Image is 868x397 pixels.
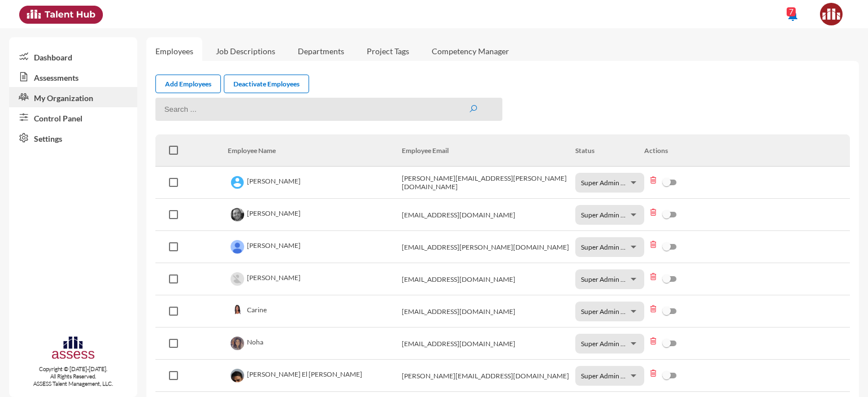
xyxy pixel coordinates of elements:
[402,328,575,360] td: [EMAIL_ADDRESS][DOMAIN_NAME]
[402,134,575,167] th: Employee Email
[358,37,418,65] a: Project Tags
[402,167,575,199] td: [PERSON_NAME][EMAIL_ADDRESS][PERSON_NAME][DOMAIN_NAME]
[289,37,353,65] a: Departments
[207,37,284,65] a: Job Descriptions
[9,46,137,67] a: Dashboard
[423,37,518,65] a: Competency Manager
[228,360,401,392] td: [PERSON_NAME] El [PERSON_NAME]
[402,295,575,328] td: [EMAIL_ADDRESS][DOMAIN_NAME]
[402,360,575,392] td: [PERSON_NAME][EMAIL_ADDRESS][DOMAIN_NAME]
[155,75,221,93] a: Add Employees
[228,263,401,295] td: [PERSON_NAME]
[9,107,137,128] a: Control Panel
[402,199,575,231] td: [EMAIL_ADDRESS][DOMAIN_NAME]
[9,365,137,387] p: Copyright © [DATE]-[DATE]. All Rights Reserved. ASSESS Talent Management, LLC.
[9,67,137,87] a: Assessments
[9,128,137,148] a: Settings
[644,134,850,167] th: Actions
[581,372,635,380] span: Super Admin User
[228,231,401,263] td: [PERSON_NAME]
[786,8,800,22] mat-icon: notifications
[402,263,575,295] td: [EMAIL_ADDRESS][DOMAIN_NAME]
[228,199,401,231] td: [PERSON_NAME]
[581,275,635,283] span: Super Admin User
[9,87,137,107] a: My Organization
[228,328,401,360] td: Noha
[51,335,96,363] img: assesscompany-logo.png
[787,7,796,16] div: 7
[146,37,202,65] a: Employees
[581,178,635,187] span: Super Admin User
[581,307,635,316] span: Super Admin User
[228,295,401,328] td: Carine
[581,243,635,251] span: Super Admin User
[228,167,401,199] td: [PERSON_NAME]
[155,98,503,121] input: Search ...
[581,339,635,348] span: Super Admin User
[575,134,644,167] th: Status
[402,231,575,263] td: [EMAIL_ADDRESS][PERSON_NAME][DOMAIN_NAME]
[224,75,309,93] a: Deactivate Employees
[581,211,635,219] span: Super Admin User
[228,134,401,167] th: Employee Name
